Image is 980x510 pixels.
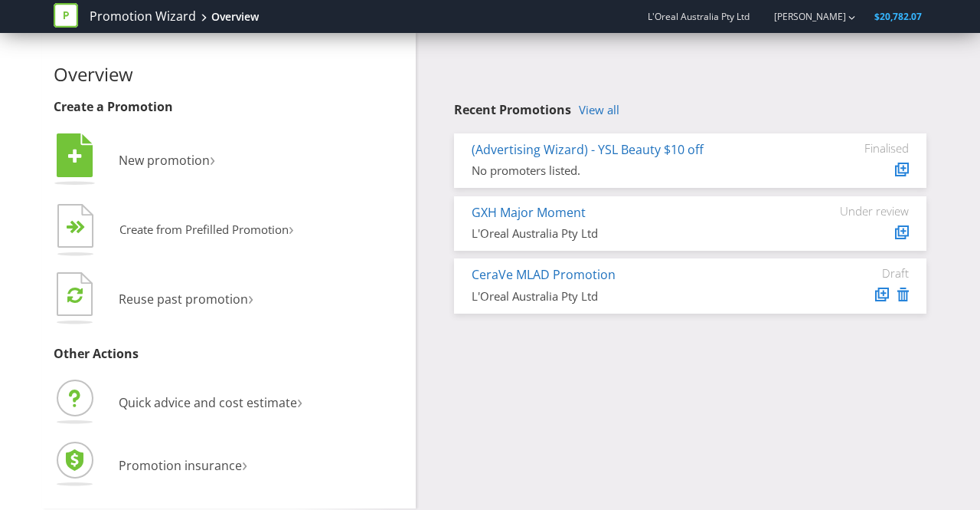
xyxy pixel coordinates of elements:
[759,10,846,23] a: [PERSON_NAME]
[76,220,86,235] tspan: 
[210,146,215,171] span: ›
[119,457,242,474] span: Promotion insurance
[54,100,404,114] h3: Create a Promotion
[817,266,909,280] div: Draft
[472,204,586,221] a: GXH Major Moment
[472,225,794,242] div: L'Oreal Australia Pty Ltd
[54,200,295,262] button: Create from Prefilled Promotion›
[248,285,253,310] span: ›
[119,222,289,237] span: Create from Prefilled Promotion
[579,104,619,117] a: View all
[817,141,909,155] div: Finalised
[242,451,247,476] span: ›
[119,394,297,411] span: Quick advice and cost estimate
[54,457,247,474] a: Promotion insurance›
[472,163,794,179] div: No promoters listed.
[54,394,302,411] a: Quick advice and cost estimate›
[472,141,704,158] a: (Advertising Wizard) - YSL Beauty $10 off
[648,10,750,23] span: L'Oreal Australia Pty Ltd
[68,148,82,165] tspan: 
[211,9,259,25] div: Overview
[67,286,83,304] tspan: 
[54,347,404,361] h3: Other Actions
[119,291,248,308] span: Reuse past promotion
[472,288,794,304] div: L'Oreal Australia Pty Ltd
[297,388,302,413] span: ›
[472,266,616,283] a: CeraVe MLAD Promotion
[54,64,404,84] h2: Overview
[454,101,571,118] span: Recent Promotions
[817,204,909,218] div: Under review
[874,10,922,23] span: $20,782.07
[289,216,294,240] span: ›
[119,152,210,169] span: New promotion
[90,8,196,25] a: Promotion Wizard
